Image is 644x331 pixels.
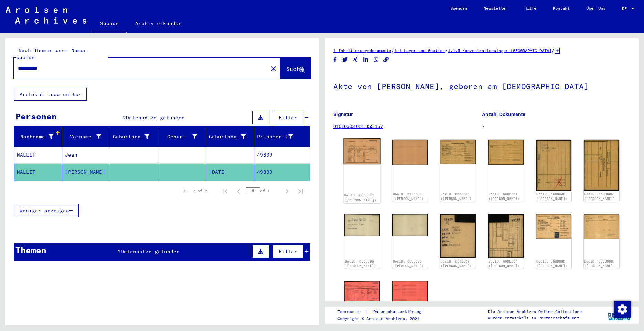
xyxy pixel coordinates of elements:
[65,133,101,140] div: Vorname
[614,301,631,318] img: Zustimmung ändern
[488,315,582,321] p: wurden entwickelt in Partnerschaft mit
[622,6,630,11] span: DE
[607,306,632,323] img: yv_logo.png
[279,115,297,121] span: Filter
[345,259,376,268] a: DocID: 6688806 ([PERSON_NAME])
[279,248,297,255] span: Filter
[123,115,126,121] span: 2
[337,316,430,322] p: Copyright © Arolsen Archives, 2021
[209,133,246,140] div: Geburtsdatum
[15,110,57,122] div: Personen
[368,308,430,316] a: Datenschutzerklärung
[488,214,524,258] img: 002.jpg
[448,48,551,53] a: 1.1.5 Konzentrationslager [GEOGRAPHIC_DATA]
[14,88,87,101] button: Archival tree units
[391,47,394,53] span: /
[14,127,62,146] mat-header-cell: Nachname
[614,301,630,317] div: Zustimmung ändern
[294,184,308,198] button: Last page
[254,164,310,181] mat-cell: 49839
[337,308,365,316] a: Impressum
[551,47,555,53] span: /
[206,164,254,181] mat-cell: [DATE]
[121,248,180,255] span: Datensätze gefunden
[267,62,280,75] button: Clear
[257,133,293,140] div: Prisoner #
[280,184,294,198] button: Next page
[584,192,615,201] a: DocID: 6688805 ([PERSON_NAME])
[183,188,207,194] div: 1 – 2 of 2
[343,138,380,165] img: 001.jpg
[127,15,190,32] a: Archiv erkunden
[286,65,303,72] span: Suche
[218,184,232,198] button: First page
[20,207,69,214] span: Weniger anzeigen
[393,259,424,268] a: DocID: 6688806 ([PERSON_NAME])
[488,140,524,164] img: 002.jpg
[14,147,62,163] mat-cell: NALLIT
[209,131,254,142] div: Geburtsdatum
[482,111,525,117] b: Anzahl Dokumente
[584,140,619,191] img: 002.jpg
[333,124,383,129] a: 01010503 001.355.157
[62,147,110,163] mat-cell: Jean
[344,193,377,202] a: DocID: 6688803 ([PERSON_NAME])
[536,214,571,239] img: 001.jpg
[14,204,79,217] button: Weniger anzeigen
[254,127,310,146] mat-header-cell: Prisoner #
[110,127,158,146] mat-header-cell: Geburtsname
[445,47,448,53] span: /
[441,192,472,201] a: DocID: 6688804 ([PERSON_NAME])
[126,115,185,121] span: Datensätze gefunden
[269,65,278,73] mat-icon: close
[362,55,369,64] button: Share on LinkedIn
[536,192,567,201] a: DocID: 6688805 ([PERSON_NAME])
[17,131,62,142] div: Nachname
[536,259,567,268] a: DocID: 6688808 ([PERSON_NAME])
[161,131,206,142] div: Geburt‏
[488,309,582,315] p: Die Arolsen Archives Online-Collections
[158,127,206,146] mat-header-cell: Geburt‏
[392,281,428,305] img: 002.jpg
[113,133,149,140] div: Geburtsname
[113,131,158,142] div: Geburtsname
[383,55,390,64] button: Copy link
[337,308,430,316] div: |
[15,244,46,256] div: Themen
[489,192,519,201] a: DocID: 6688804 ([PERSON_NAME])
[392,140,428,165] img: 002.jpg
[118,248,121,255] span: 1
[584,259,615,268] a: DocID: 6688808 ([PERSON_NAME])
[489,259,519,268] a: DocID: 6688807 ([PERSON_NAME])
[482,123,630,130] p: 7
[273,245,303,258] button: Filter
[92,15,127,33] a: Suchen
[14,164,62,181] mat-cell: NALLIT
[333,71,630,101] h1: Akte von [PERSON_NAME], geboren am [DEMOGRAPHIC_DATA]
[333,111,353,117] b: Signatur
[536,140,571,191] img: 001.jpg
[352,55,359,64] button: Share on Xing
[440,140,475,164] img: 001.jpg
[373,55,380,64] button: Share on WhatsApp
[161,133,197,140] div: Geburt‏
[246,188,280,194] div: of 1
[333,48,391,53] a: 1 Inhaftierungsdokumente
[254,147,310,163] mat-cell: 49839
[6,7,86,24] img: Arolsen_neg.svg
[584,214,619,239] img: 002.jpg
[440,214,475,258] img: 001.jpg
[17,133,53,140] div: Nachname
[441,259,472,268] a: DocID: 6688807 ([PERSON_NAME])
[257,131,302,142] div: Prisoner #
[394,48,445,53] a: 1.1 Lager und Ghettos
[273,111,303,124] button: Filter
[65,131,110,142] div: Vorname
[206,127,254,146] mat-header-cell: Geburtsdatum
[280,58,311,79] button: Suche
[16,47,87,61] mat-label: Nach Themen oder Namen suchen
[232,184,246,198] button: Previous page
[342,55,349,64] button: Share on Twitter
[344,281,380,305] img: 001.jpg
[62,127,110,146] mat-header-cell: Vorname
